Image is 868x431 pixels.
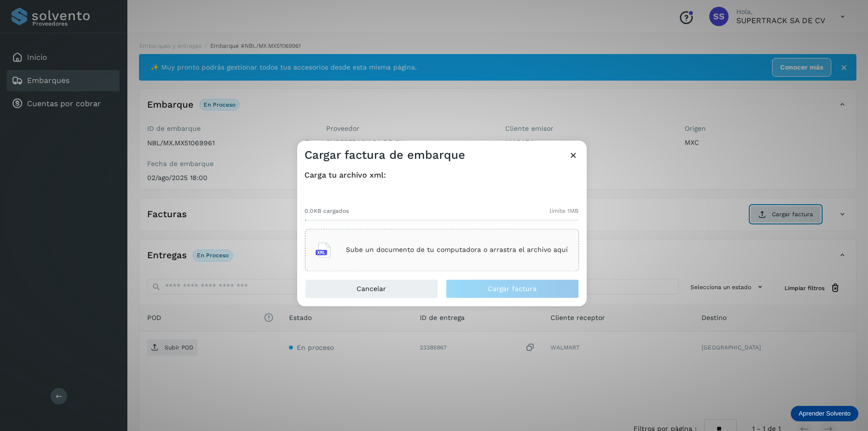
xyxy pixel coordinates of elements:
div: Aprender Solvento [791,406,858,421]
h3: Cargar factura de embarque [305,148,466,162]
p: Sube un documento de tu computadora o arrastra el archivo aquí [346,246,568,254]
span: Cargar factura [488,285,537,292]
span: 0.0KB cargados [305,207,349,215]
button: Cargar factura [446,279,579,298]
p: Aprender Solvento [799,410,851,417]
span: límite 1MB [550,207,579,215]
button: Cancelar [305,279,438,298]
span: Cancelar [357,285,386,292]
h4: Carga tu archivo xml: [305,170,579,180]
